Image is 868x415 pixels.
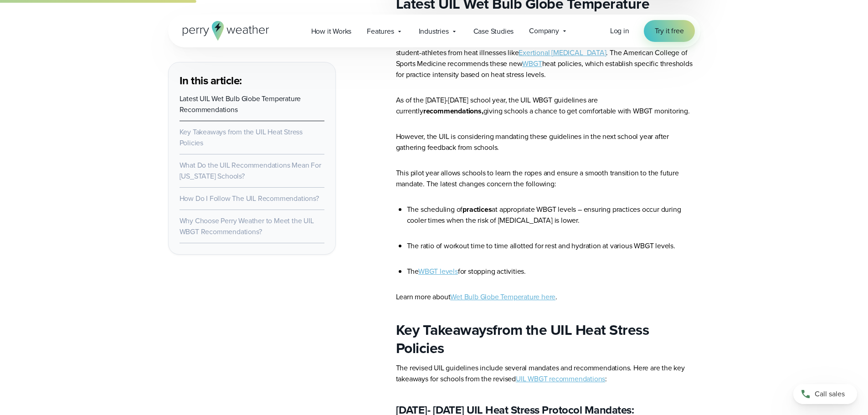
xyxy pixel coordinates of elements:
[396,363,700,384] p: The revised UIL guidelines include several mandates and recommendations. Here are the key takeawa...
[396,168,700,190] p: This pilot year allows schools to learn the ropes and ensure a smooth transition to the future ma...
[473,26,514,37] span: Case Studies
[516,374,605,384] a: UIL WBGT recommendations
[396,292,700,302] p: Learn more about .
[529,26,559,36] span: Company
[407,204,700,226] li: The scheduling of at appropriate WBGT levels – ensuring practices occur during cooler times when ...
[419,26,449,37] span: Industries
[303,22,360,41] a: How it Works
[610,26,629,36] a: Log in
[396,131,700,153] p: However, the UIL is considering mandating these guidelines in the next school year after gatherin...
[396,319,493,341] strong: Key Takeaways
[423,106,483,116] strong: recommendations,
[407,266,700,277] li: The for stopping activities.
[396,95,700,117] p: As of the [DATE]-[DATE] school year, the UIL WBGT guidelines are currently giving schools a chanc...
[180,160,321,181] a: What Do the UIL Recommendations Mean For [US_STATE] Schools?
[655,26,684,36] span: Try it free
[180,215,314,237] a: Why Choose Perry Weather to Meet the UIL WBGT Recommendations?
[367,26,394,37] span: Features
[815,389,845,400] span: Call sales
[522,58,542,69] a: WBGT
[466,22,522,41] a: Case Studies
[180,93,301,115] a: Latest UIL Wet Bulb Globe Temperature Recommendations
[180,127,303,148] a: Key Takeaways from the UIL Heat Stress Policies
[396,319,649,359] strong: from the UIL Heat Stress Policies
[450,292,555,302] a: Wet Bulb Globe Temperature here
[793,384,857,404] a: Call sales
[462,204,492,215] strong: practices
[610,26,629,36] span: Log in
[396,36,700,80] p: The [DATE]-[DATE] UIL WBGT revised recommendations are a giant leap forward in protecting student...
[519,47,606,58] a: Exertional [MEDICAL_DATA]
[407,241,700,251] li: The ratio of workout time to time allotted for rest and hydration at various WBGT levels.
[418,266,458,277] a: WBGT levels
[644,20,695,42] a: Try it free
[311,26,352,37] span: How it Works
[180,73,324,88] h3: In this article:
[180,193,319,204] a: How Do I Follow The UIL Recommendations?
